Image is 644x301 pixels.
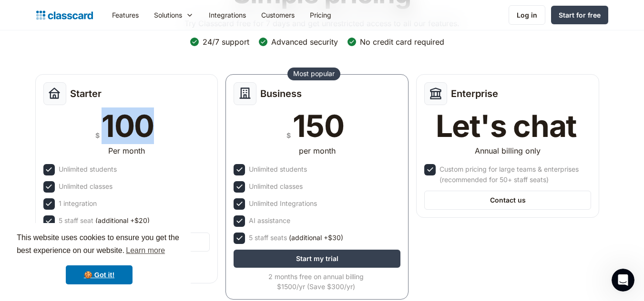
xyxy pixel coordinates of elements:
div: Let's chat [436,111,577,141]
a: Start for free [551,6,608,24]
div: No credit card required [360,37,444,47]
a: Features [104,4,146,26]
h2: Enterprise [451,88,498,99]
div: $ [95,129,100,141]
div: 5 staff seats [249,233,343,243]
div: Solutions [154,10,182,20]
div: Unlimited classes [59,181,112,192]
a: Contact us [424,191,591,210]
div: Log in [517,10,537,20]
h2: Business [260,88,302,99]
div: Most popular [293,69,335,78]
div: Annual billing only [475,145,541,156]
div: Unlimited Integrations [249,198,317,209]
div: Start for free [559,10,601,20]
a: Integrations [201,4,254,26]
a: Start my trial [234,250,400,268]
span: (additional +$30) [289,233,343,243]
a: Log in [509,5,545,25]
div: AI assistance [249,215,290,226]
div: Unlimited students [59,164,117,175]
div: Custom pricing for large teams & enterprises (recommended for 50+ staff seats) [440,164,589,185]
span: (additional +$20) [95,215,150,226]
a: learn more about cookies [124,243,166,258]
a: dismiss cookie message [66,265,133,284]
iframe: Intercom live chat [612,269,634,291]
a: Customers [254,4,302,26]
div: 5 staff seat [59,215,150,226]
h2: Starter [70,88,102,99]
div: Advanced security [271,37,338,47]
div: cookieconsent [8,223,191,293]
div: Solutions [146,4,201,26]
div: Unlimited students [249,164,307,175]
div: 24/7 support [203,37,249,47]
div: 1 integration [59,198,97,209]
div: $ [286,129,291,141]
div: 150 [293,111,344,141]
div: 2 months free on annual billing $1500/yr (Save $300/yr) [234,272,399,291]
span: This website uses cookies to ensure you get the best experience on our website. [17,232,182,258]
a: Pricing [302,4,339,26]
a: home [36,9,93,22]
div: Unlimited classes [249,181,303,192]
div: per month [299,145,336,156]
div: 100 [102,111,154,141]
div: Per month [108,145,145,156]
